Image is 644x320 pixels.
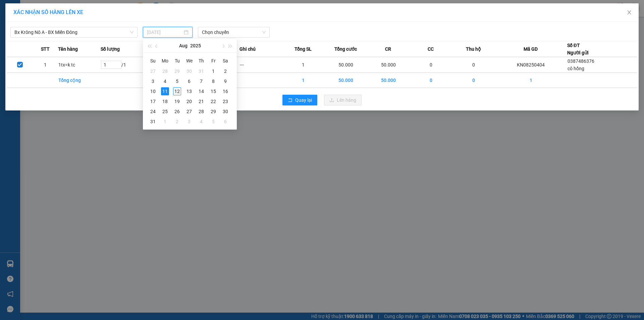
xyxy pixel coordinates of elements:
td: 50.000 [325,73,367,88]
span: Quay lại [295,96,312,104]
div: 11 [161,87,169,95]
td: 2025-09-04 [195,117,207,127]
div: 6 [185,77,193,85]
td: 2025-08-03 [147,76,159,86]
div: 31 [197,67,205,75]
td: 2025-08-17 [147,96,159,106]
td: 2025-08-18 [159,96,171,106]
div: 5 [173,77,181,85]
button: Close [620,3,639,22]
div: 28 [161,67,169,75]
div: 14 [197,87,205,95]
span: Thu hộ [466,45,481,53]
td: 2025-08-27 [183,106,195,117]
div: 25 [161,107,169,116]
td: 2025-07-29 [171,66,183,76]
td: 2025-08-16 [219,86,231,96]
div: 21 [197,97,205,105]
th: Tu [171,55,183,66]
span: Chọn chuyến [202,27,266,37]
div: 23 [221,97,229,105]
td: KN08250404 [495,57,567,73]
div: 18 [161,97,169,105]
td: 2025-08-29 [207,106,219,117]
span: Ghi chú [239,45,256,53]
span: cô hồng [568,66,584,71]
span: CC [428,45,434,53]
div: 12 [173,87,181,95]
td: 2025-08-15 [207,86,219,96]
div: 10 [149,87,157,95]
td: 0 [410,57,452,73]
td: --- [239,57,282,73]
td: 2025-08-26 [171,106,183,117]
td: 2025-08-04 [159,76,171,86]
span: Mã GD [524,45,538,53]
input: 11/08/2025 [147,29,182,36]
th: Mo [159,55,171,66]
td: 2025-07-31 [195,66,207,76]
td: 2025-08-13 [183,86,195,96]
td: 50.000 [367,73,410,88]
span: rollback [288,98,292,103]
td: 2025-09-01 [159,117,171,127]
td: 2025-08-21 [195,96,207,106]
td: 2025-08-12 [171,86,183,96]
th: Sa [219,55,231,66]
div: 5 [209,118,217,126]
td: Tổng cộng [58,73,101,88]
td: 0 [410,73,452,88]
span: STT [41,45,50,53]
div: 3 [185,118,193,126]
div: 15 [209,87,217,95]
div: 20 [185,97,193,105]
td: 2025-08-11 [159,86,171,96]
td: 2025-09-02 [171,117,183,127]
div: 29 [173,67,181,75]
span: Increase Value [114,61,121,65]
div: 19 [173,97,181,105]
td: 2025-08-23 [219,96,231,106]
div: 16 [221,87,229,95]
span: Tên hàng [58,45,78,53]
div: 13 [185,87,193,95]
span: Decrease Value [114,65,121,68]
div: 26 [173,107,181,116]
td: 2025-07-27 [147,66,159,76]
td: 2025-09-03 [183,117,195,127]
button: Aug [179,39,187,52]
div: 27 [149,67,157,75]
td: 2025-08-05 [171,76,183,86]
td: 2025-08-02 [219,66,231,76]
td: 1 [282,57,325,73]
div: 1 [161,118,169,126]
td: 2025-08-20 [183,96,195,106]
button: rollbackQuay lại [282,95,317,105]
td: 2025-07-30 [183,66,195,76]
span: close [627,10,632,15]
td: 1 [33,57,58,73]
div: Số ĐT Người gửi [567,42,589,56]
button: uploadLên hàng [324,95,362,105]
div: 6 [221,118,229,126]
span: XÁC NHẬN SỐ HÀNG LÊN XE [13,9,83,15]
td: 1 [282,73,325,88]
td: 2025-08-10 [147,86,159,96]
div: 30 [185,67,193,75]
div: 7 [197,77,205,85]
th: Th [195,55,207,66]
span: up [116,61,120,65]
div: 17 [149,97,157,105]
div: 8 [209,77,217,85]
div: 29 [209,107,217,116]
td: 2025-08-30 [219,106,231,117]
td: 1tx=k tc [58,57,101,73]
td: 2025-08-01 [207,66,219,76]
td: 2025-08-31 [147,117,159,127]
td: 2025-07-28 [159,66,171,76]
div: 9 [221,77,229,85]
td: 2025-08-07 [195,76,207,86]
div: 2 [173,118,181,126]
td: 0 [452,73,495,88]
div: 1 [209,67,217,75]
